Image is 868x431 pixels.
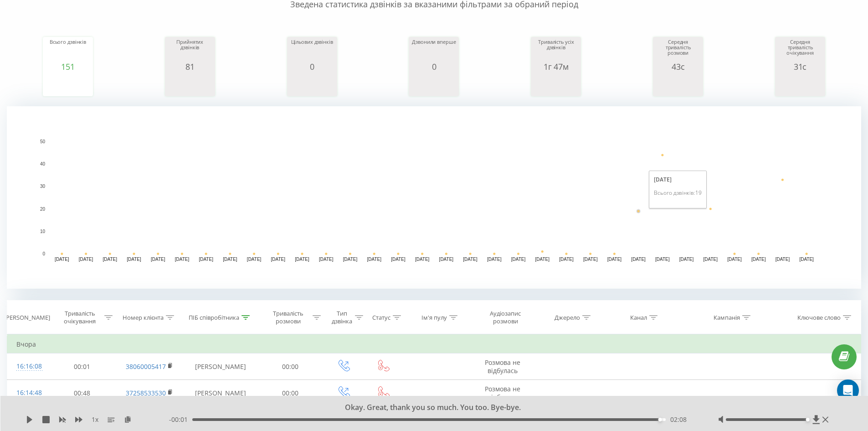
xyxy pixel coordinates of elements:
svg: A chart. [167,71,213,99]
div: Кампанія [714,314,740,322]
text: [DATE] [127,257,141,262]
text: [DATE] [247,257,262,262]
td: 00:48 [49,380,115,406]
text: [DATE] [463,257,478,262]
text: [DATE] [151,257,165,262]
text: [DATE] [103,257,118,262]
text: [DATE] [631,257,646,262]
text: [DATE] [439,257,454,262]
div: Тривалість усіх дзвінків [533,39,579,62]
div: A chart. [777,71,823,99]
svg: A chart. [533,71,579,99]
svg: A chart. [289,71,335,99]
td: [PERSON_NAME] [184,353,257,380]
div: Accessibility label [658,418,662,421]
div: Аудіозапис розмови [479,310,532,325]
div: ПІБ співробітника [189,314,239,322]
svg: A chart. [45,71,91,99]
div: 0 [411,62,457,71]
td: Вчора [7,335,861,353]
div: 1г 47м [533,62,579,71]
div: [PERSON_NAME] [4,314,50,322]
text: [DATE] [511,257,526,262]
p: [DATE] [654,176,702,183]
text: [DATE] [776,257,790,262]
div: Цільових дзвінків [289,39,335,62]
div: Дзвонили вперше [411,39,457,62]
text: [DATE] [655,257,670,262]
text: 40 [40,161,46,166]
span: - 00:01 [169,415,192,424]
span: 1 x [92,415,98,424]
text: [DATE] [367,257,381,262]
text: [DATE] [391,257,406,262]
text: [DATE] [799,257,814,262]
text: 10 [40,229,46,234]
div: Open Intercom Messenger [837,379,859,401]
td: 00:01 [49,353,115,380]
div: Номер клієнта [123,314,164,322]
div: Тривалість розмови [266,310,311,325]
text: [DATE] [343,257,358,262]
svg: A chart. [411,71,457,99]
div: Середня тривалість розмови [655,39,701,62]
text: 20 [40,207,46,212]
div: Статус [372,314,390,322]
text: 0 [42,251,45,256]
svg: A chart. [7,106,861,289]
div: Okay. Great, thank you so much. You too. Bye-bye. [107,403,750,413]
span: 02:08 [670,415,687,424]
td: 00:00 [257,380,324,406]
text: [DATE] [583,257,598,262]
text: [DATE] [487,257,502,262]
text: [DATE] [79,257,93,262]
text: [DATE] [751,257,766,262]
div: Ключове слово [797,314,841,322]
svg: A chart. [655,71,701,99]
div: Всього дзвінків [45,39,91,62]
text: [DATE] [175,257,190,262]
div: 151 [45,62,91,71]
text: 30 [40,184,46,189]
a: 38060005417 [126,362,166,371]
div: Тривалість очікування [57,310,103,325]
text: [DATE] [271,257,286,262]
div: Тип дзвінка [331,310,353,325]
div: Канал [630,314,647,322]
text: [DATE] [295,257,309,262]
td: 00:00 [257,353,324,380]
text: [DATE] [727,257,742,262]
div: 16:16:08 [16,358,40,375]
text: [DATE] [319,257,334,262]
text: 50 [40,139,46,144]
text: [DATE] [704,257,718,262]
text: [DATE] [199,257,213,262]
div: Ім'я пулу [421,314,447,322]
a: 37258533530 [126,389,166,397]
td: [PERSON_NAME] [184,380,257,406]
div: Середня тривалість очікування [777,39,823,62]
div: Прийнятих дзвінків [167,39,213,62]
span: Розмова не відбулась [485,358,520,375]
div: 31с [777,62,823,71]
div: 81 [167,62,213,71]
text: [DATE] [679,257,694,262]
span: Всього дзвінків: [654,189,695,197]
text: [DATE] [535,257,550,262]
text: [DATE] [415,257,430,262]
span: Розмова не відбулась [485,384,520,401]
div: 16:14:48 [16,384,40,402]
div: Accessibility label [806,418,810,421]
text: [DATE] [559,257,574,262]
text: [DATE] [223,257,237,262]
text: [DATE] [607,257,622,262]
text: [DATE] [55,257,69,262]
div: Джерело [555,314,580,322]
div: 0 [289,62,335,71]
